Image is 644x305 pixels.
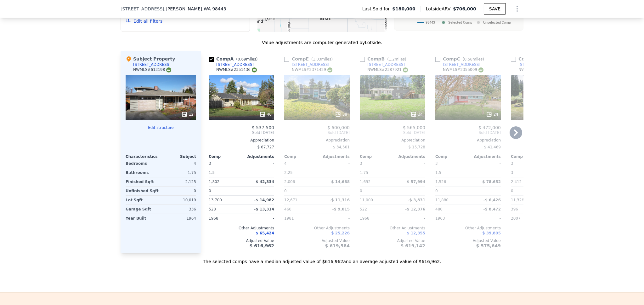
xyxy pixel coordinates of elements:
span: -$ 13,314 [254,207,274,211]
span: $ 25,226 [331,231,350,235]
div: 4 [162,159,196,168]
div: Comp [511,154,544,159]
span: $ 565,000 [403,125,425,130]
div: 1963 [435,214,467,223]
div: 12 [181,111,194,118]
span: $ 14,688 [331,180,350,184]
span: , WA 98443 [202,6,226,11]
div: 2007 [511,214,542,223]
span: 12,671 [284,198,297,202]
span: -$ 9,015 [332,207,350,211]
div: Appreciation [284,138,350,143]
div: Appreciation [209,138,274,143]
div: - [394,214,425,223]
span: 460 [284,207,291,211]
div: 40 [259,111,272,118]
span: 1.2 [389,57,395,61]
div: Comp [360,154,393,159]
div: 3 [511,168,542,177]
img: NWMLS Logo [327,67,332,72]
div: 1968 [209,214,240,223]
div: - [318,159,350,168]
span: 3 [360,161,362,166]
span: 522 [360,207,367,211]
span: $ 12,355 [407,231,425,235]
div: 34 [410,111,423,118]
span: 0 [435,189,438,193]
span: -$ 3,831 [408,198,425,202]
div: [STREET_ADDRESS] [216,62,254,67]
div: Subject [161,154,196,159]
div: 1.75 [162,168,196,177]
div: Comp [284,154,317,159]
div: - [243,159,274,168]
span: 0 [360,189,362,193]
div: [STREET_ADDRESS] [443,62,480,67]
div: NWMLS # 613198 [133,67,171,72]
span: 11,326 [511,198,524,202]
div: 24 [486,111,498,118]
span: 3 [511,161,513,166]
text: 98443 [426,20,435,25]
div: 1968 [360,214,391,223]
span: 11,000 [360,198,373,202]
div: 1.5 [435,168,467,177]
span: -$ 12,376 [405,207,425,211]
div: 336 [162,205,196,214]
div: Comp [209,154,241,159]
span: 2,006 [284,180,295,184]
a: [STREET_ADDRESS] [360,62,405,67]
img: NWMLS Logo [403,67,408,72]
img: NWMLS Logo [478,67,483,72]
div: Comp D [511,56,562,62]
div: 1981 [284,214,316,223]
div: Other Adjustments [511,226,576,231]
span: 1.03 [313,57,321,61]
div: Comp E [284,56,335,62]
span: 2,412 [511,180,522,184]
span: $ 15,728 [409,145,425,149]
div: 1964 [162,214,196,223]
span: [STREET_ADDRESS] [121,6,164,12]
div: [STREET_ADDRESS] [133,62,171,67]
div: Adjusted Value [209,238,274,243]
div: Bedrooms [126,159,160,168]
span: $ 65,424 [256,231,274,235]
div: - [469,168,501,177]
div: [STREET_ADDRESS] [518,62,556,67]
div: - [469,187,501,195]
div: Adjusted Value [511,238,576,243]
span: $ 575,649 [476,243,501,248]
span: 528 [209,207,216,211]
span: Sold [DATE] [435,130,501,135]
button: Edit all filters [126,18,162,24]
div: Other Adjustments [435,226,501,231]
span: 1,802 [209,180,219,184]
span: 13,700 [209,198,222,202]
span: -$ 14,982 [254,198,274,202]
div: Value adjustments are computer generated by Lotside . [121,39,523,46]
div: [STREET_ADDRESS] [292,62,329,67]
span: 3 [209,161,211,166]
span: $ 67,727 [257,145,274,149]
span: $706,000 [453,6,476,11]
span: $ 57,994 [407,180,425,184]
div: Characteristics [126,154,161,159]
div: - [318,214,350,223]
div: Other Adjustments [209,226,274,231]
div: Comp [435,154,468,159]
span: $ 600,000 [327,125,350,130]
span: 1,526 [435,180,446,184]
div: Other Adjustments [284,226,350,231]
span: $ 537,500 [252,125,274,130]
span: 0 [209,189,211,193]
div: NWMLS # 2387921 [367,67,408,72]
div: Other Adjustments [360,226,425,231]
div: Unfinished Sqft [126,187,160,195]
div: Adjusted Value [435,238,501,243]
span: -$ 6,426 [483,198,501,202]
a: [STREET_ADDRESS] [284,62,329,67]
text: Unselected Comp [483,20,511,25]
span: $ 39,895 [482,231,501,235]
div: Garage Sqft [126,205,160,214]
